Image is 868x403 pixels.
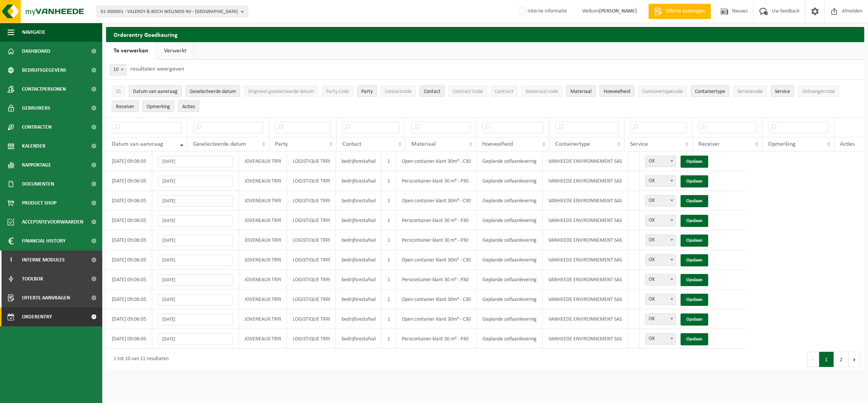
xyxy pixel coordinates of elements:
[142,101,174,112] button: OpmerkingOpmerking: Activate to sort
[420,85,445,97] button: ContactContact: Activate to sort
[491,85,518,97] button: ContractContract: Activate to sort
[106,211,152,230] td: [DATE] 09:06:05
[8,250,14,269] span: I
[106,230,152,250] td: [DATE] 09:06:05
[336,151,382,171] td: bedrijfsrestafval
[737,89,763,94] span: Servicecode
[543,211,628,230] td: VANHEEDE ENVIRONNEMENT SAS
[116,89,121,94] span: ID
[382,151,396,171] td: 1
[129,85,182,97] button: Datum van aanvraagDatum van aanvraag: Activate to remove sorting
[106,250,152,270] td: [DATE] 09:06:05
[555,141,590,147] span: Containertype
[645,215,676,226] span: OK
[239,270,287,290] td: JOVENEAUX TRPJ
[116,104,134,110] span: Receiver
[543,151,628,171] td: VANHEEDE ENVIRONNEMENT SAS
[22,80,66,99] span: Contactpersonen
[239,250,287,270] td: JOVENEAUX TRPJ
[396,151,477,171] td: Open container klant 30m³ - C30
[681,195,708,207] a: Opslaan
[681,274,708,286] a: Opslaan
[336,290,382,309] td: bedrijfsrestafval
[130,66,184,72] label: resultaten weergeven
[681,254,708,266] a: Opslaan
[798,85,839,97] button: OntvangercodeOntvangercode: Activate to sort
[287,191,336,211] td: LOGISTIQUE TRPJ
[807,352,819,367] button: Previous
[396,250,477,270] td: Open container klant 30m³ - C30
[336,191,382,211] td: bedrijfsrestafval
[244,85,318,97] button: Origineel geselecteerde datumOrigineel geselecteerde datum: Activate to sort
[239,151,287,171] td: JOVENEAUX TRPJ
[695,89,725,94] span: Containertype
[106,329,152,349] td: [DATE] 09:06:05
[382,270,396,290] td: 1
[22,194,56,213] span: Product Shop
[382,329,396,349] td: 1
[840,141,855,147] span: Acties
[22,175,54,194] span: Documenten
[849,352,860,367] button: Next
[287,171,336,191] td: LOGISTIQUE TRPJ
[396,309,477,329] td: Open container klant 30m³ - C30
[106,27,864,42] h2: Orderentry Goedkeuring
[543,329,628,349] td: VANHEEDE ENVIRONNEMENT SAS
[733,85,767,97] button: ServicecodeServicecode: Activate to sort
[599,8,637,14] strong: [PERSON_NAME]
[566,85,596,97] button: MateriaalMateriaal: Activate to sort
[22,307,86,326] span: Orderentry Goedkeuring
[681,294,708,306] a: Opslaan
[22,269,43,288] span: Toolbox
[681,235,708,247] a: Opslaan
[336,250,382,270] td: bedrijfsrestafval
[645,175,676,187] span: OK
[396,191,477,211] td: Open container klant 30m³ - C30
[101,6,238,17] span: 01-000001 - VILLEROY & BOCH WELLNESS NV - [GEOGRAPHIC_DATA]
[543,270,628,290] td: VANHEEDE ENVIRONNEMENT SAS
[287,329,336,349] td: LOGISTIQUE TRPJ
[186,85,240,97] button: Geselecteerde datumGeselecteerde datum: Activate to sort
[382,250,396,270] td: 1
[642,89,683,94] span: Containertypecode
[396,329,477,349] td: Perscontainer klant 30 m³ - P30
[239,171,287,191] td: JOVENEAUX TRPJ
[22,213,83,231] span: Acceptatievoorwaarden
[802,89,835,94] span: Ontvangercode
[396,290,477,309] td: Open container klant 30m³ - C30
[110,65,126,75] span: 10
[477,211,543,230] td: Geplande zelfaanlevering
[638,85,687,97] button: ContainertypecodeContainertypecode: Activate to sort
[599,85,634,97] button: HoeveelheidHoeveelheid: Activate to sort
[477,250,543,270] td: Geplande zelfaanlevering
[22,61,66,80] span: Bedrijfsgegevens
[22,156,51,175] span: Rapportage
[477,171,543,191] td: Geplande zelfaanlevering
[411,141,436,147] span: Materiaal
[646,215,676,226] span: OK
[182,104,195,110] span: Acties
[361,89,373,94] span: Party
[381,85,416,97] button: ContactcodeContactcode: Activate to sort
[646,314,676,324] span: OK
[106,290,152,309] td: [DATE] 09:06:05
[357,85,377,97] button: PartyParty: Activate to sort
[570,89,592,94] span: Materiaal
[382,309,396,329] td: 1
[645,333,676,345] span: OK
[22,137,45,156] span: Kalender
[526,89,558,94] span: Materiaal code
[646,334,676,344] span: OK
[336,230,382,250] td: bedrijfsrestafval
[382,211,396,230] td: 1
[22,288,70,307] span: Offerte aanvragen
[22,99,50,118] span: Gebruikers
[110,353,169,366] div: 1 tot 10 van 11 resultaten
[646,255,676,265] span: OK
[106,42,156,60] a: Te verwerken
[681,333,708,345] a: Opslaan
[819,352,834,367] button: 1
[248,89,314,94] span: Origineel geselecteerde datum
[382,171,396,191] td: 1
